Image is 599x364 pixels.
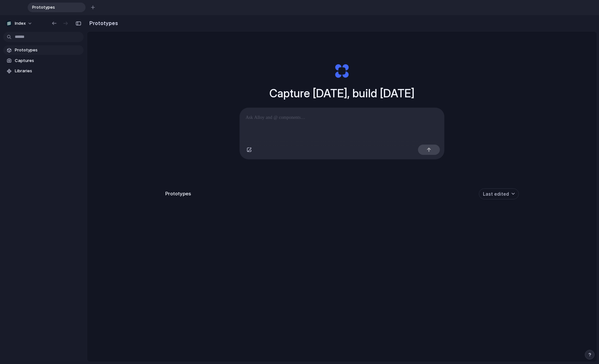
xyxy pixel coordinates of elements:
[28,3,86,12] div: Prototypes
[87,19,118,27] h2: Prototypes
[15,20,26,27] span: Index
[3,18,36,29] button: Index
[15,47,81,53] span: Prototypes
[269,85,414,102] h1: Capture [DATE], build [DATE]
[30,4,75,11] span: Prototypes
[15,58,81,64] span: Captures
[3,66,84,76] a: Libraries
[15,68,81,74] span: Libraries
[3,45,84,55] a: Prototypes
[165,190,191,198] h3: Prototypes
[3,56,84,66] a: Captures
[479,188,519,200] button: Last edited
